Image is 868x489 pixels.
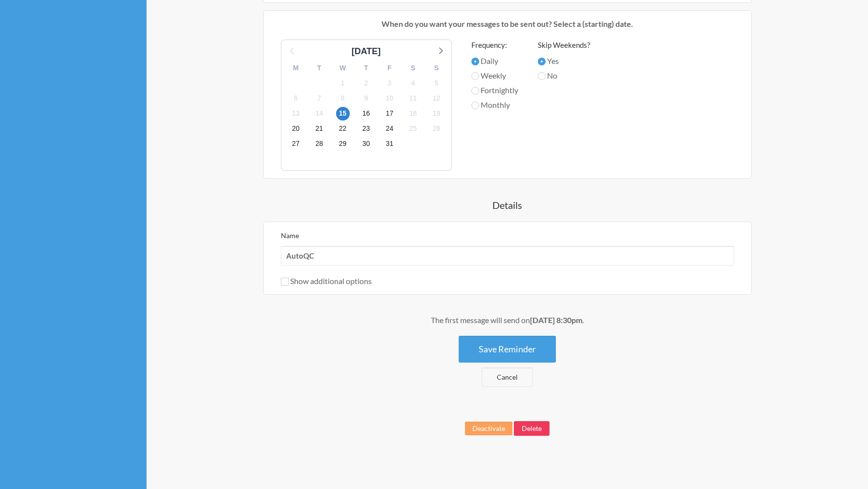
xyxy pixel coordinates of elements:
[360,107,373,121] span: Sunday 16 November 2025
[271,18,744,30] p: When do you want your messages to be sent out? Select a (starting) date.
[471,40,518,51] label: Frequency:
[538,55,590,67] label: Yes
[538,58,546,65] input: Yes
[471,58,479,65] input: Daily
[360,137,373,151] span: Sunday 30 November 2025
[430,107,444,121] span: Wednesday 19 November 2025
[471,102,479,109] input: Monthly
[471,87,479,95] input: Fortnightly
[383,137,397,151] span: Monday 1 December 2025
[383,76,397,90] span: Monday 3 November 2025
[471,84,518,96] label: Fortnightly
[471,70,518,81] label: Weekly
[402,61,425,76] div: S
[313,137,326,151] span: Friday 28 November 2025
[289,137,303,151] span: Thursday 27 November 2025
[406,122,420,136] span: Tuesday 25 November 2025
[308,61,331,76] div: T
[471,99,518,111] label: Monthly
[289,107,303,121] span: Thursday 13 November 2025
[378,61,402,76] div: F
[538,72,546,80] input: No
[406,107,420,121] span: Tuesday 18 November 2025
[471,72,479,80] input: Weekly
[383,122,397,136] span: Monday 24 November 2025
[336,91,350,105] span: Saturday 8 November 2025
[383,107,397,121] span: Monday 17 November 2025
[360,122,373,136] span: Sunday 23 November 2025
[471,55,518,67] label: Daily
[482,367,533,387] a: Cancel
[281,276,372,285] label: Show additional options
[406,91,420,105] span: Tuesday 11 November 2025
[313,91,326,105] span: Friday 7 November 2025
[355,61,378,76] div: T
[430,122,444,136] span: Wednesday 26 November 2025
[336,76,350,90] span: Saturday 1 November 2025
[360,91,373,105] span: Sunday 9 November 2025
[538,70,590,81] label: No
[425,61,448,76] div: S
[281,231,299,240] label: Name
[430,91,444,105] span: Wednesday 12 November 2025
[214,198,801,212] h4: Details
[430,76,444,90] span: Wednesday 5 November 2025
[465,422,512,435] button: Deactivate
[336,137,350,151] span: Saturday 29 November 2025
[214,314,801,326] div: The first message will send on .
[348,45,385,58] div: [DATE]
[459,336,556,363] button: Save Reminder
[336,122,350,136] span: Saturday 22 November 2025
[538,40,590,51] label: Skip Weekends?
[360,76,373,90] span: Sunday 2 November 2025
[284,61,308,76] div: M
[530,315,582,325] strong: [DATE] 8:30pm
[289,91,303,105] span: Thursday 6 November 2025
[313,122,326,136] span: Friday 21 November 2025
[281,278,289,285] input: Show additional options
[383,91,397,105] span: Monday 10 November 2025
[313,107,326,121] span: Friday 14 November 2025
[514,421,550,436] button: Delete
[281,246,734,265] input: We suggest a 2 to 4 word name
[406,76,420,90] span: Tuesday 4 November 2025
[331,61,355,76] div: W
[336,107,350,121] span: Saturday 15 November 2025
[289,122,303,136] span: Thursday 20 November 2025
